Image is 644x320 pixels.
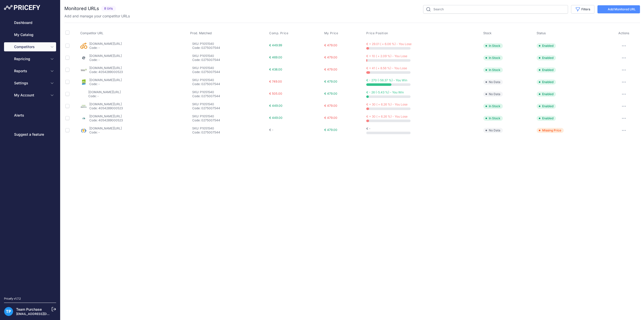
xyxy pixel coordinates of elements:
[324,104,337,108] span: € 479.00
[4,111,56,120] a: Alerts
[324,55,337,59] span: € 479.00
[192,114,267,118] p: SKU: P1051540
[14,81,47,86] span: Settings
[80,31,103,35] span: Competitor URL
[571,5,594,14] button: Filters
[269,80,282,83] span: € 749.00
[483,31,492,35] span: Stock
[4,91,56,100] button: My Account
[537,80,556,85] span: Enabled
[324,92,337,95] span: € 479.00
[4,18,56,27] a: Dashboard
[190,31,212,35] span: Prod. Matched
[366,127,481,131] div: € -
[597,5,640,13] a: Add Monitored URL
[324,43,337,47] span: € 479.00
[14,56,47,61] span: Repricing
[324,128,337,132] span: € 479.00
[192,54,267,58] p: SKU: P1051540
[483,43,503,48] span: In Stock
[14,44,47,49] span: Competitors
[192,94,267,98] p: Code: 0275007544
[366,90,404,94] span: € - 26 (-5.43 %) - You Win
[192,46,267,50] p: Code: 0275007544
[89,114,122,118] a: [DOMAIN_NAME][URL]
[192,118,267,122] p: Code: 0275007544
[618,31,629,35] span: Actions
[537,55,556,60] span: Enabled
[4,5,40,10] img: Pricefy Logo
[64,14,130,19] p: Add and manage your competitor URLs
[89,130,122,134] p: Code: -
[192,126,267,130] p: SKU: P1051540
[366,31,388,35] span: Price Position
[483,92,503,97] span: No Data
[192,42,267,46] p: SKU: P1051540
[89,42,122,46] a: [DOMAIN_NAME][URL]
[269,67,282,71] span: € 438.00
[366,78,407,82] span: € - 270 (-56.37 %) - You Win
[192,58,267,62] p: Code: 0275007544
[192,102,267,106] p: SKU: P1051540
[4,130,56,139] a: Suggest a feature
[269,31,289,35] span: Comp. Price
[366,102,408,106] span: € + 30 ( + 6.26 %) - You Lose
[269,31,290,35] button: Comp. Price
[89,106,123,110] p: Code: 4054289000523
[366,54,407,58] span: € + 10 ( + 2.09 %) - You Lose
[366,42,412,46] span: € + 29.01 ( + 6.06 %) - You Lose
[269,104,283,108] span: € 449.00
[89,58,122,62] p: Code: -
[269,92,282,95] span: € 505.00
[89,126,122,130] a: [DOMAIN_NAME][URL]
[537,128,564,133] span: Missing Price
[4,297,21,301] div: Pricefy v1.7.2
[89,46,122,50] p: Code: -
[89,102,122,106] a: [DOMAIN_NAME][URL]
[366,66,407,70] span: € + 41 ( + 8.56 %) - You Lose
[324,116,337,120] span: € 479.00
[4,30,56,39] a: My Catalog
[324,67,337,71] span: € 479.00
[64,5,99,12] h2: Monitored URLs
[192,82,267,86] p: Code: 0275007544
[89,54,122,58] a: [DOMAIN_NAME][URL]
[101,6,116,12] span: 8 Urls
[16,312,69,316] a: [EMAIL_ADDRESS][DOMAIN_NAME]
[89,70,123,74] p: Code: 4054289000523
[324,31,339,35] button: My Price
[537,43,556,48] span: Enabled
[192,106,267,110] p: Code: 0275007544
[483,80,503,85] span: No Data
[89,82,122,86] p: Code: -
[366,31,389,35] button: Price Position
[537,31,546,35] span: Status
[324,31,338,35] span: My Price
[4,79,56,88] button: Settings
[4,18,56,291] nav: Sidebar
[192,70,267,74] p: Code: 0275007544
[483,116,503,121] span: In Stock
[483,104,503,109] span: In Stock
[537,116,556,121] span: Enabled
[88,94,121,98] p: Code: -
[14,68,47,74] span: Reports
[4,42,56,51] button: Competitors
[483,55,503,60] span: In Stock
[324,80,337,83] span: € 479.00
[483,67,503,73] span: In Stock
[192,90,267,94] p: SKU: P1051540
[192,130,267,134] p: Code: 0275007544
[366,115,408,118] span: € + 30 ( + 6.26 %) - You Lose
[269,128,322,132] div: € -
[4,54,56,63] button: Repricing
[269,43,282,47] span: € 449.99
[423,5,568,14] input: Search
[88,90,121,94] a: [DOMAIN_NAME][URL]
[14,93,47,98] span: My Account
[537,104,556,109] span: Enabled
[483,128,503,133] span: No Data
[16,307,42,311] a: Team Purchase
[89,78,122,82] a: [DOMAIN_NAME][URL]
[269,55,282,59] span: € 469.00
